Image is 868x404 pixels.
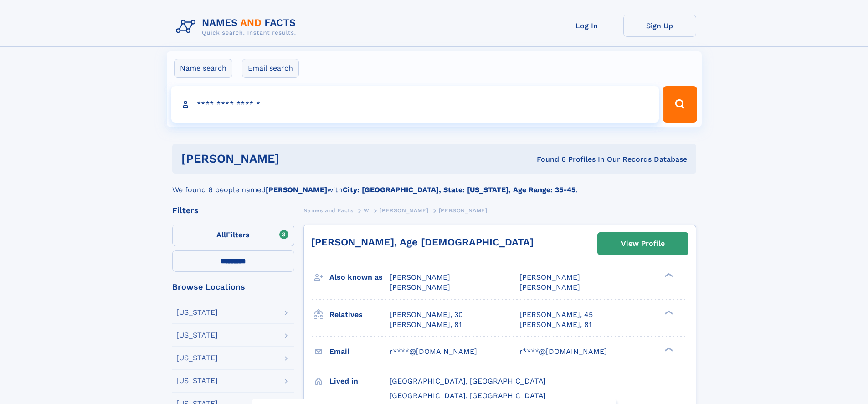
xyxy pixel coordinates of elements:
[364,205,370,216] a: W
[663,309,673,315] div: ❯
[390,283,450,291] span: [PERSON_NAME]
[172,15,303,39] img: Logo Names and Facts
[176,377,218,384] div: [US_STATE]
[176,309,218,316] div: [US_STATE]
[181,153,408,164] h1: [PERSON_NAME]
[329,307,390,322] h3: Relatives
[329,373,390,389] h3: Lived in
[519,273,580,281] span: [PERSON_NAME]
[172,206,294,215] div: Filters
[519,310,593,320] a: [PERSON_NAME], 45
[390,310,463,320] a: [PERSON_NAME], 30
[623,15,696,37] a: Sign Up
[380,205,428,216] a: [PERSON_NAME]
[343,185,575,194] b: City: [GEOGRAPHIC_DATA], State: [US_STATE], Age Range: 35-45
[663,272,673,278] div: ❯
[408,154,687,164] div: Found 6 Profiles In Our Records Database
[329,344,390,359] h3: Email
[311,236,534,248] a: [PERSON_NAME], Age [DEMOGRAPHIC_DATA]
[663,346,673,352] div: ❯
[390,391,546,400] span: [GEOGRAPHIC_DATA], [GEOGRAPHIC_DATA]
[550,15,623,37] a: Log In
[380,207,428,214] span: [PERSON_NAME]
[172,174,696,195] div: We found 6 people named with .
[329,270,390,285] h3: Also known as
[242,59,299,78] label: Email search
[519,320,591,330] a: [PERSON_NAME], 81
[519,283,580,291] span: [PERSON_NAME]
[176,332,218,339] div: [US_STATE]
[390,273,450,281] span: [PERSON_NAME]
[364,207,370,214] span: W
[390,377,546,385] span: [GEOGRAPHIC_DATA], [GEOGRAPHIC_DATA]
[172,283,294,291] div: Browse Locations
[171,86,659,123] input: search input
[174,59,232,78] label: Name search
[390,320,462,330] a: [PERSON_NAME], 81
[439,207,488,214] span: [PERSON_NAME]
[621,233,665,254] div: View Profile
[303,205,354,216] a: Names and Facts
[172,225,294,246] label: Filters
[598,233,688,255] a: View Profile
[176,354,218,362] div: [US_STATE]
[663,86,697,123] button: Search Button
[266,185,327,194] b: [PERSON_NAME]
[216,230,226,239] span: All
